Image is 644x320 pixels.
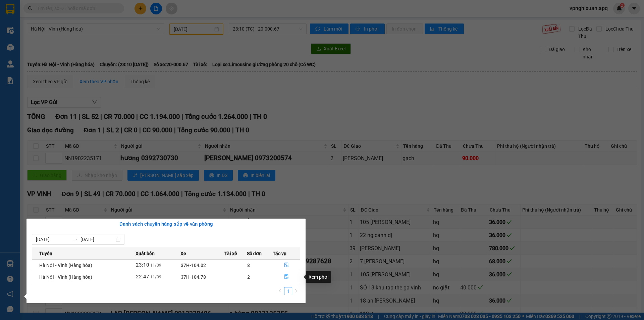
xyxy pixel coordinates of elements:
div: Danh sách chuyến hàng sắp về văn phòng [32,220,300,228]
span: file-done [284,274,289,280]
span: Hà Nội - Vinh (Hàng hóa) [39,263,92,268]
span: Số đơn [247,250,262,257]
button: file-done [273,260,300,271]
span: Hà Nội - Vinh (Hàng hóa) [39,274,92,280]
span: 22:47 [136,274,149,280]
input: Từ ngày [36,236,70,243]
span: 2 [247,274,250,280]
div: Xem phơi [306,271,331,283]
span: Tài xế [224,250,237,257]
input: Đến ngày [80,236,114,243]
span: 37H-104.78 [181,274,206,280]
span: Xuất bến [136,250,155,257]
span: left [278,289,282,293]
button: file-done [273,272,300,282]
span: 37H-104.02 [181,263,206,268]
span: Tuyến [39,250,52,257]
span: to [72,237,78,242]
span: Xe [180,250,186,257]
button: left [276,287,284,295]
li: 1 [284,287,292,295]
a: 1 [284,287,292,295]
li: Previous Page [276,287,284,295]
span: Tác vụ [273,250,286,257]
button: right [292,287,300,295]
span: file-done [284,263,289,268]
span: swap-right [72,237,78,242]
li: Next Page [292,287,300,295]
span: right [294,289,298,293]
span: 11/09 [150,263,161,268]
span: 23:10 [136,262,149,268]
span: 11/09 [150,275,161,279]
span: 8 [247,263,250,268]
